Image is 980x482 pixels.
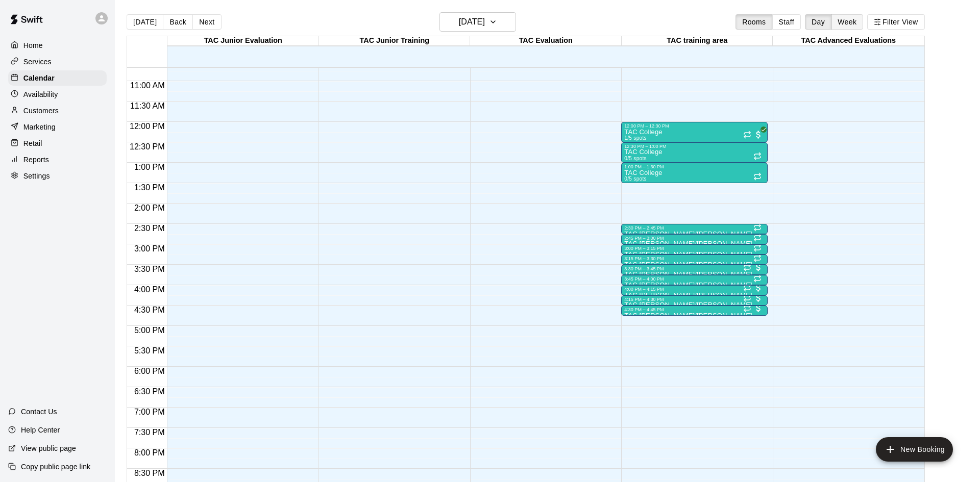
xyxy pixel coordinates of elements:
[23,138,42,148] p: Retail
[621,295,768,306] div: 4:15 PM – 4:30 PM: TAC Tom/Mike
[624,246,765,251] div: 3:00 PM – 3:15 PM
[163,14,193,30] button: Back
[624,123,765,129] div: 12:00 PM – 12:30 PM
[621,234,768,244] div: 2:45 PM – 3:00 PM: TAC Tom/Mike
[624,256,765,261] div: 3:15 PM – 3:30 PM
[128,81,167,90] span: 11:00 AM
[23,122,56,132] p: Marketing
[624,297,765,302] div: 4:15 PM – 4:30 PM
[622,36,773,46] div: TAC training area
[8,152,107,167] a: Reports
[8,38,107,53] a: Home
[624,156,647,161] span: 0/5 spots filled
[132,244,167,253] span: 3:00 PM
[621,255,768,265] div: 3:15 PM – 3:30 PM: TAC Tom/Mike
[21,407,57,417] p: Contact Us
[8,70,107,86] a: Calendar
[743,131,751,139] span: Recurring event
[831,14,863,30] button: Week
[624,225,765,231] div: 2:30 PM – 2:45 PM
[132,469,167,477] span: 8:30 PM
[753,234,762,242] span: Recurring event
[132,285,167,294] span: 4:00 PM
[23,89,58,99] p: Availability
[743,284,751,292] span: Recurring event
[132,224,167,233] span: 2:30 PM
[753,283,764,293] span: All customers have paid
[470,36,622,46] div: TAC Evaluation
[621,306,768,316] div: 4:30 PM – 4:45 PM: TAC Tom/Mike
[8,103,107,118] a: Customers
[132,387,167,396] span: 6:30 PM
[743,263,751,271] span: Recurring event
[127,142,167,151] span: 12:30 PM
[8,87,107,102] a: Availability
[132,326,167,335] span: 5:00 PM
[8,168,107,184] a: Settings
[167,36,319,46] div: TAC Junior Evaluation
[192,14,221,30] button: Next
[21,443,76,453] p: View public page
[23,40,43,50] p: Home
[8,119,107,135] a: Marketing
[128,102,167,110] span: 11:30 AM
[621,163,768,183] div: 1:00 PM – 1:30 PM: TAC College
[23,73,55,83] p: Calendar
[743,294,751,302] span: Recurring event
[624,236,765,241] div: 2:45 PM – 3:00 PM
[773,36,924,46] div: TAC Advanced Evaluations
[621,285,768,295] div: 4:00 PM – 4:15 PM: TAC Tom/Mike
[132,265,167,273] span: 3:30 PM
[23,171,50,181] p: Settings
[772,14,801,30] button: Staff
[753,172,762,181] span: Recurring event
[876,437,953,462] button: add
[621,142,768,163] div: 12:30 PM – 1:00 PM: TAC College
[132,183,167,192] span: 1:30 PM
[624,307,765,312] div: 4:30 PM – 4:45 PM
[805,14,831,30] button: Day
[624,164,765,169] div: 1:00 PM – 1:30 PM
[132,163,167,171] span: 1:00 PM
[23,155,49,165] p: Reports
[132,346,167,355] span: 5:30 PM
[132,204,167,212] span: 2:00 PM
[753,303,764,313] span: All customers have paid
[621,244,768,255] div: 3:00 PM – 3:15 PM: TAC Tom/Mike
[132,448,167,457] span: 8:00 PM
[21,425,60,435] p: Help Center
[624,176,647,182] span: 0/5 spots filled
[621,265,768,275] div: 3:30 PM – 3:45 PM: TAC Tom/Mike
[23,106,59,116] p: Customers
[624,144,765,149] div: 12:30 PM – 1:00 PM
[624,287,765,292] div: 4:00 PM – 4:15 PM
[459,15,485,29] h6: [DATE]
[132,408,167,416] span: 7:00 PM
[736,14,772,30] button: Rooms
[132,428,167,437] span: 7:30 PM
[624,135,647,141] span: 1/5 spots filled
[753,274,762,283] span: Recurring event
[753,262,764,272] span: All customers have paid
[439,12,516,32] button: [DATE]
[743,304,751,312] span: Recurring event
[8,136,107,151] a: Retail
[753,254,762,262] span: Recurring event
[867,14,924,30] button: Filter View
[621,122,768,142] div: 12:00 PM – 12:30 PM: TAC College
[23,57,52,67] p: Services
[8,54,107,69] a: Services
[753,130,764,140] span: All customers have paid
[624,266,765,271] div: 3:30 PM – 3:45 PM
[319,36,471,46] div: TAC Junior Training
[753,223,762,232] span: Recurring event
[127,122,167,131] span: 12:00 PM
[132,367,167,375] span: 6:00 PM
[753,152,762,160] span: Recurring event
